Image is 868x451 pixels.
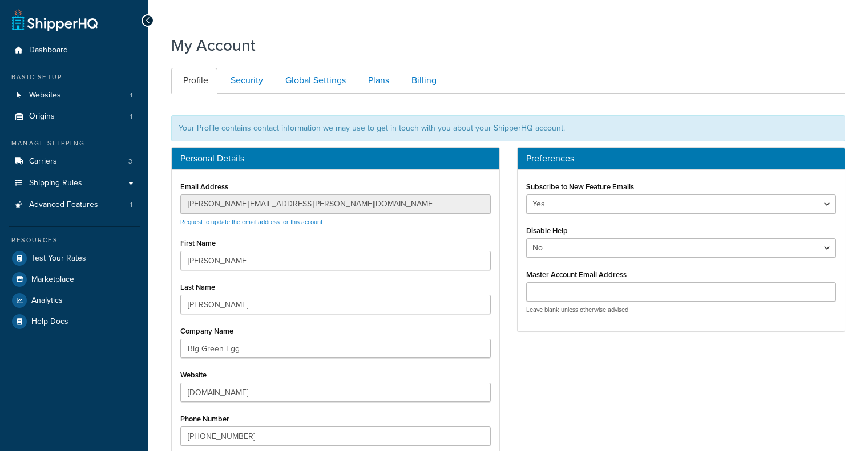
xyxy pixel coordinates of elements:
span: 1 [130,112,132,121]
h1: My Account [171,34,256,56]
label: Last Name [180,283,215,291]
a: ShipperHQ Home [12,9,98,31]
a: Websites 1 [9,85,140,106]
a: Plans [356,68,398,94]
label: Subscribe to New Feature Emails [526,182,634,191]
span: Marketplace [31,275,74,285]
span: Shipping Rules [29,178,82,188]
label: Email Address [180,182,228,191]
a: Test Your Rates [9,248,140,269]
span: 3 [128,157,132,166]
div: Resources [9,235,140,245]
label: Disable Help [526,226,568,235]
a: Analytics [9,290,140,311]
a: Security [219,68,272,94]
a: Billing [399,68,446,94]
span: Origins [29,112,55,121]
span: 1 [130,200,132,210]
label: First Name [180,239,216,247]
span: Analytics [31,296,63,306]
a: Dashboard [9,40,140,61]
a: Global Settings [273,68,355,94]
label: Website [180,371,207,379]
label: Master Account Email Address [526,270,627,279]
span: Help Docs [31,317,68,327]
div: Basic Setup [9,72,140,82]
span: Test Your Rates [31,254,86,263]
span: Advanced Features [29,200,98,210]
a: Help Docs [9,311,140,332]
a: Shipping Rules [9,173,140,194]
li: Carriers [9,151,140,172]
div: Your Profile contains contact information we may use to get in touch with you about your ShipperH... [171,115,845,141]
p: Leave blank unless otherwise advised [526,306,837,314]
h3: Personal Details [180,153,491,164]
h3: Preferences [526,153,837,164]
label: Company Name [180,327,233,335]
li: Websites [9,85,140,106]
a: Advanced Features 1 [9,194,140,216]
a: Profile [171,68,217,94]
a: Request to update the email address for this account [180,217,322,226]
li: Advanced Features [9,194,140,216]
div: Manage Shipping [9,139,140,148]
a: Marketplace [9,269,140,290]
a: Carriers 3 [9,151,140,172]
span: 1 [130,91,132,100]
a: Origins 1 [9,106,140,127]
label: Phone Number [180,415,229,423]
li: Origins [9,106,140,127]
span: Dashboard [29,46,68,55]
span: Carriers [29,157,57,166]
span: Websites [29,91,61,100]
